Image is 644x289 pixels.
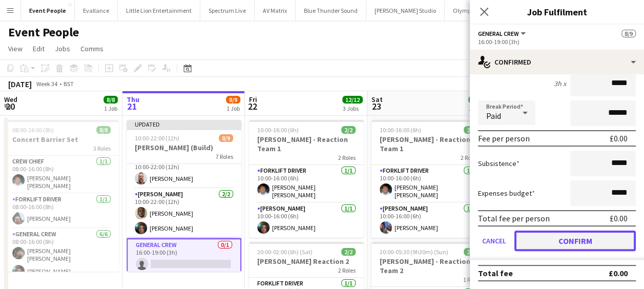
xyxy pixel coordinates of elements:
[463,276,478,283] span: 1 Role
[371,165,486,203] app-card-role: Forklift Driver1/110:00-16:00 (6h)[PERSON_NAME] [PERSON_NAME]
[478,133,530,143] div: Fee per person
[4,156,119,194] app-card-role: Crew Chief1/108:00-16:00 (8h)[PERSON_NAME] [PERSON_NAME]
[255,1,296,20] button: AV Matrix
[468,96,483,104] span: 4/4
[127,189,241,238] app-card-role: [PERSON_NAME]2/210:00-22:00 (12h)[PERSON_NAME][PERSON_NAME]
[478,231,510,251] button: Cancel
[478,38,636,46] div: 16:00-19:00 (3h)
[4,42,27,55] a: View
[380,248,448,256] span: 20:00-05:30 (9h30m) (Sun)
[64,80,74,88] div: BST
[371,95,383,104] span: Sat
[226,105,240,112] div: 1 Job
[469,105,485,112] div: 2 Jobs
[4,120,119,272] app-job-card: 08:00-16:00 (8h)8/8Concert Barrier Set3 RolesCrew Chief1/108:00-16:00 (8h)[PERSON_NAME] [PERSON_N...
[338,266,356,274] span: 2 Roles
[370,100,383,112] span: 23
[478,30,519,37] span: General Crew
[8,44,23,53] span: View
[219,134,233,142] span: 8/9
[470,5,644,18] h3: Job Fulfilment
[341,248,356,256] span: 2/2
[21,1,75,20] button: Event People
[226,96,240,104] span: 8/9
[338,154,356,161] span: 2 Roles
[371,203,486,238] app-card-role: [PERSON_NAME]1/110:00-16:00 (6h)[PERSON_NAME]
[4,194,119,229] app-card-role: Forklift Driver1/108:00-16:00 (8h)[PERSON_NAME]
[75,1,118,20] button: Evallance
[104,105,117,112] div: 1 Job
[445,1,506,20] button: Olympus Express
[478,213,550,223] div: Total fee per person
[621,30,636,37] span: 8/9
[127,238,241,275] app-card-role: General Crew0/116:00-19:00 (3h)
[55,44,70,53] span: Jobs
[249,120,364,238] app-job-card: 10:00-16:00 (6h)2/2[PERSON_NAME] - Reaction Team 12 RolesForklift Driver1/110:00-16:00 (6h)[PERSO...
[366,1,445,20] button: [PERSON_NAME] Studio
[127,154,241,189] app-card-role: General Crew1/110:00-22:00 (12h)[PERSON_NAME]
[341,126,356,134] span: 2/2
[249,135,364,153] h3: [PERSON_NAME] - Reaction Team 1
[247,100,257,112] span: 22
[127,120,241,128] div: Updated
[216,153,233,160] span: 7 Roles
[470,50,644,74] div: Confirmed
[249,203,364,238] app-card-role: [PERSON_NAME]1/110:00-16:00 (6h)[PERSON_NAME]
[249,257,364,266] h3: [PERSON_NAME] Reaction 2
[257,126,299,134] span: 10:00-16:00 (6h)
[76,42,108,55] a: Comms
[461,154,478,161] span: 2 Roles
[478,268,513,278] div: Total fee
[478,189,535,198] label: Expenses budget
[127,143,241,152] h3: [PERSON_NAME] (Build)
[343,105,362,112] div: 3 Jobs
[257,248,313,256] span: 20:00-02:00 (6h) (Sat)
[610,133,628,143] div: £0.00
[33,44,45,53] span: Edit
[371,135,486,153] h3: [PERSON_NAME] - Reaction Team 1
[8,79,32,89] div: [DATE]
[478,159,520,168] label: Subsistence
[464,248,478,256] span: 2/2
[51,42,74,55] a: Jobs
[342,96,363,104] span: 12/12
[3,100,17,112] span: 20
[103,96,118,104] span: 8/8
[125,100,139,112] span: 21
[200,1,255,20] button: Spectrum Live
[34,80,59,88] span: Week 34
[380,126,421,134] span: 10:00-16:00 (6h)
[514,231,636,251] button: Confirm
[127,120,241,272] app-job-card: Updated10:00-22:00 (12h)8/9[PERSON_NAME] (Build)7 Roles10:00-22:00 (12h)[PERSON_NAME][PERSON_NAME...
[96,126,111,134] span: 8/8
[371,257,486,275] h3: [PERSON_NAME] - Reaction Team 2
[609,268,628,278] div: £0.00
[478,30,527,37] button: General Crew
[127,95,139,104] span: Thu
[554,79,566,88] div: 3h x
[249,165,364,203] app-card-role: Forklift Driver1/110:00-16:00 (6h)[PERSON_NAME] [PERSON_NAME]
[118,1,200,20] button: Little Lion Entertainment
[29,42,49,55] a: Edit
[371,120,486,238] app-job-card: 10:00-16:00 (6h)2/2[PERSON_NAME] - Reaction Team 12 RolesForklift Driver1/110:00-16:00 (6h)[PERSO...
[80,44,103,53] span: Comms
[486,111,501,121] span: Paid
[135,134,179,142] span: 10:00-22:00 (12h)
[610,213,628,223] div: £0.00
[8,25,79,40] h1: Event People
[4,95,17,104] span: Wed
[4,135,119,144] h3: Concert Barrier Set
[249,95,257,104] span: Fri
[12,126,54,134] span: 08:00-16:00 (8h)
[464,126,478,134] span: 2/2
[296,1,366,20] button: Blue Thunder Sound
[93,144,111,152] span: 3 Roles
